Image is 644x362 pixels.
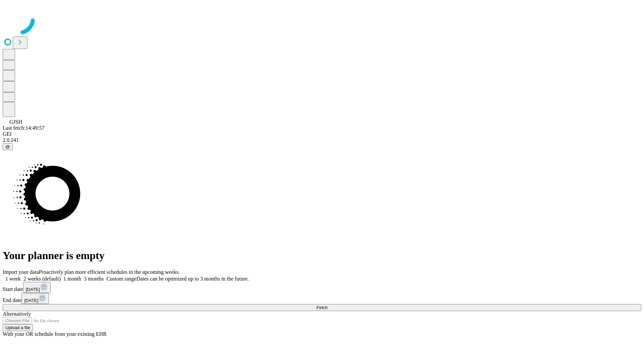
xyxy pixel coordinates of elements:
[26,287,40,292] span: [DATE]
[3,293,641,304] div: End date
[84,276,104,282] span: 3 months
[3,143,13,150] button: @
[106,276,136,282] span: Custom range
[9,119,22,125] span: GJSH
[316,305,327,310] span: Fetch
[3,125,45,131] span: Last fetch: 14:49:57
[39,269,180,275] span: Proactively plan more efficient schedules in the upcoming weeks.
[3,137,641,143] div: 2.0.241
[5,276,21,282] span: 1 week
[23,276,61,282] span: 2 weeks (default)
[3,304,641,311] button: Fetch
[3,249,641,262] h1: Your planner is empty
[3,131,641,137] div: GEI
[21,293,49,304] button: [DATE]
[24,298,38,303] span: [DATE]
[23,282,51,293] button: [DATE]
[3,324,33,331] button: Upload a file
[3,282,641,293] div: Start date
[5,144,10,149] span: @
[137,276,249,282] span: Dates can be optimized up to 3 months in the future.
[3,269,39,275] span: Import your data
[3,331,107,337] span: With your OR schedule from your existing EHR
[3,311,31,317] span: Alternatively
[63,276,81,282] span: 1 month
